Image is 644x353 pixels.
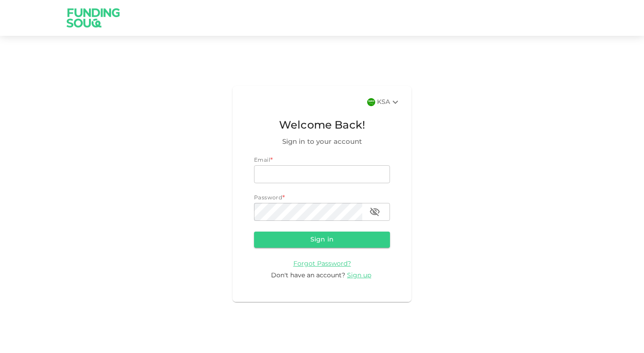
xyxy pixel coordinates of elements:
img: flag-sa.b9a346574cdc8950dd34b50780441f57.svg [367,98,375,106]
div: KSA [377,97,401,108]
span: Welcome Back! [254,117,390,134]
button: Sign in [254,232,390,248]
span: Sign in to your account [254,137,390,147]
a: Forgot Password? [293,260,351,267]
input: password [254,203,362,221]
span: Password [254,195,282,201]
input: email [254,165,390,183]
span: Sign up [347,272,371,279]
span: Email [254,158,270,163]
span: Don't have an account? [271,272,345,279]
